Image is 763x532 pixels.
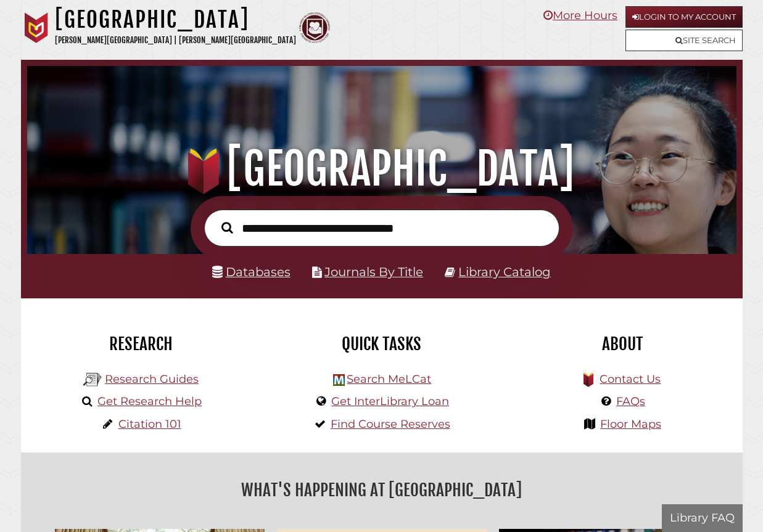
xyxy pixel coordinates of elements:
[543,9,617,22] a: More Hours
[324,264,423,279] a: Journals By Title
[600,372,661,386] a: Contact Us
[97,395,202,408] a: Get Research Help
[212,264,291,279] a: Databases
[299,12,330,43] img: Calvin Theological Seminary
[271,334,493,354] h2: Quick Tasks
[331,417,450,431] a: Find Course Reserves
[30,476,733,504] h2: What's Happening at [GEOGRAPHIC_DATA]
[21,12,52,43] img: Calvin University
[83,370,102,389] img: Hekman Library Logo
[625,6,743,28] a: Login to My Account
[625,30,743,51] a: Site Search
[55,33,296,47] p: [PERSON_NAME][GEOGRAPHIC_DATA] | [PERSON_NAME][GEOGRAPHIC_DATA]
[458,264,551,279] a: Library Catalog
[616,395,645,408] a: FAQs
[511,334,733,354] h2: About
[333,374,345,386] img: Hekman Library Logo
[38,142,725,196] h1: [GEOGRAPHIC_DATA]
[347,372,431,386] a: Search MeLCat
[30,334,252,354] h2: Research
[55,6,296,33] h1: [GEOGRAPHIC_DATA]
[331,395,449,408] a: Get InterLibrary Loan
[118,417,181,431] a: Citation 101
[221,222,233,234] i: Search
[215,219,239,236] button: Search
[105,372,199,386] a: Research Guides
[600,417,661,431] a: Floor Maps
